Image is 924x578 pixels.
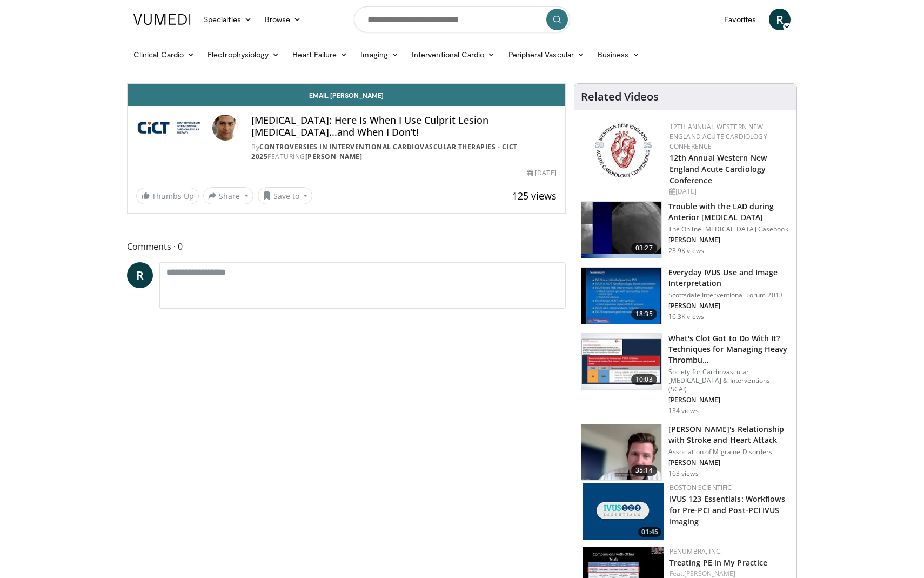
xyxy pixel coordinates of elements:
[631,465,657,476] span: 35:14
[136,115,208,141] img: Controversies in Interventional Cardiovascular Therapies - CICT 2025
[136,188,199,204] a: Thumbs Up
[354,44,405,65] a: Imaging
[581,268,661,324] img: dTBemQywLidgNXR34xMDoxOjA4MTsiGN.150x105_q85_crop-smart_upscale.jpg
[581,267,790,324] a: 18:35 Everyday IVUS Use and Image Interpretation Scottsdale Interventional Forum 2013 [PERSON_NAM...
[668,201,790,223] h3: Trouble with the LAD during Anterior [MEDICAL_DATA]
[668,236,790,244] p: [PERSON_NAME]
[212,115,238,141] img: Avatar
[668,267,790,289] h3: Everyday IVUS Use and Image Interpretation
[669,483,732,492] a: Boston Scientific
[668,459,790,467] p: [PERSON_NAME]
[638,527,661,537] span: 01:45
[668,291,790,300] p: Scottsdale Interventional Forum 2013
[669,152,767,185] a: 12th Annual Western New England Acute Cardiology Conference
[581,90,659,103] h4: Related Videos
[583,483,664,540] img: b9d8130a-0364-40f4-878e-c50c48447fba.150x105_q85_crop-smart_upscale.jpg
[668,333,790,366] h3: What's Clot Got to Do With It? Techniques for Managing Heavy Thrombu…
[769,9,791,30] a: R
[258,9,308,30] a: Browse
[669,494,785,527] a: IVUS 123 Essentials: Workflows for Pre-PCI and Post-PCI IVUS Imaging
[251,142,556,162] div: By FEATURING
[583,483,664,540] a: 01:45
[133,14,191,25] img: VuMedi Logo
[581,201,790,258] a: 03:27 Trouble with the LAD during Anterior [MEDICAL_DATA] The Online [MEDICAL_DATA] Casebook [PER...
[631,309,657,320] span: 18:35
[581,334,661,390] img: 9bafbb38-b40d-4e9d-b4cb-9682372bf72c.150x105_q85_crop-smart_upscale.jpg
[203,187,253,204] button: Share
[668,313,704,321] p: 16.3K views
[128,84,565,106] a: Email [PERSON_NAME]
[251,115,556,138] h4: [MEDICAL_DATA]: Here Is When I Use Culprit Lesion [MEDICAL_DATA]...and When I Don’t!
[201,44,286,65] a: Electrophysiology
[127,44,201,65] a: Clinical Cardio
[581,333,790,415] a: 10:03 What's Clot Got to Do With It? Techniques for Managing Heavy Thrombu… Society for Cardiovas...
[668,247,704,255] p: 23.9K views
[668,407,699,415] p: 134 views
[684,569,735,578] a: [PERSON_NAME]
[581,202,661,258] img: ABqa63mjaT9QMpl35hMDoxOmtxO3TYNt_2.150x105_q85_crop-smart_upscale.jpg
[668,396,790,404] p: [PERSON_NAME]
[631,243,657,254] span: 03:27
[258,187,313,204] button: Save to
[669,187,788,196] div: [DATE]
[591,44,646,65] a: Business
[668,368,790,394] p: Society for Cardiovascular [MEDICAL_DATA] & Interventions (SCAI)
[127,240,566,254] span: Comments 0
[405,44,502,65] a: Interventional Cardio
[286,44,354,65] a: Heart Failure
[668,225,790,234] p: The Online [MEDICAL_DATA] Casebook
[581,424,661,481] img: e3ab1c58-cfbd-4a8c-9212-32dff0b24601.150x105_q85_crop-smart_upscale.jpg
[669,122,767,151] a: 12th Annual Western New England Acute Cardiology Conference
[527,168,556,178] div: [DATE]
[669,557,768,568] a: Treating PE in My Practice
[197,9,258,30] a: Specialties
[593,122,653,179] img: 0954f259-7907-4053-a817-32a96463ecc8.png.150x105_q85_autocrop_double_scale_upscale_version-0.2.png
[502,44,591,65] a: Peripheral Vascular
[581,424,790,481] a: 35:14 [PERSON_NAME]'s Relationship with Stroke and Heart Attack Association of Migraine Disorders...
[631,374,657,385] span: 10:03
[251,142,518,161] a: Controversies in Interventional Cardiovascular Therapies - CICT 2025
[718,9,762,30] a: Favorites
[354,6,570,32] input: Search topics, interventions
[668,448,790,456] p: Association of Migraine Disorders
[668,302,790,310] p: [PERSON_NAME]
[668,424,790,446] h3: [PERSON_NAME]'s Relationship with Stroke and Heart Attack
[669,547,722,556] a: Penumbra, Inc.
[127,262,153,288] a: R
[512,189,557,202] span: 125 views
[668,469,699,478] p: 163 views
[305,152,363,161] a: [PERSON_NAME]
